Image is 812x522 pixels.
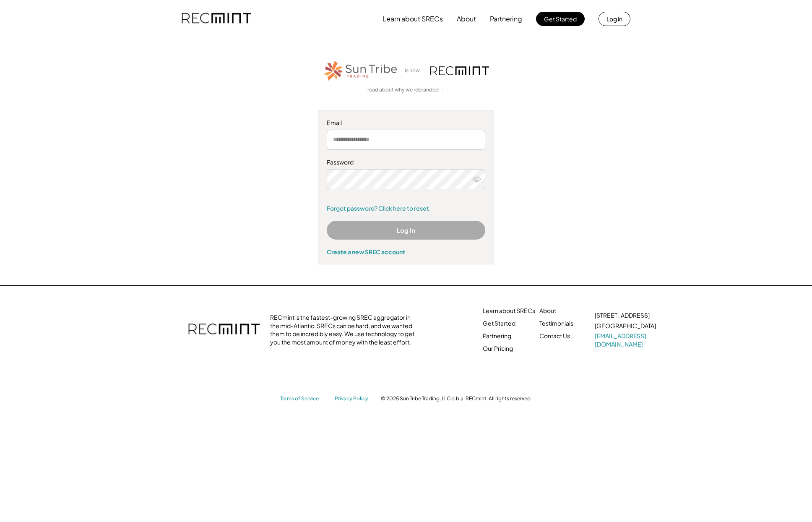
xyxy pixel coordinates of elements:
[595,332,658,348] a: [EMAIL_ADDRESS][DOMAIN_NAME]
[327,119,485,127] div: Email
[536,12,585,26] button: Get Started
[483,332,511,340] a: Partnering
[539,332,570,340] a: Contact Us
[383,10,443,27] button: Learn about SRECs
[182,5,251,33] img: recmint-logotype%403x.png
[280,395,326,402] a: Terms of Service
[430,66,489,75] img: recmint-logotype%403x.png
[483,345,513,353] a: Our Pricing
[381,395,532,402] div: © 2025 Sun Tribe Trading, LLC d.b.a. RECmint. All rights reserved.
[595,322,656,330] div: [GEOGRAPHIC_DATA]
[327,204,485,213] a: Forgot password? Click here to reset.
[327,221,485,240] button: Log In
[335,395,372,402] a: Privacy Policy
[270,313,419,346] div: RECmint is the fastest-growing SREC aggregator in the mid-Atlantic. SRECs can be hard, and we wan...
[599,12,630,26] button: Log in
[539,319,573,328] a: Testimonials
[483,319,515,328] a: Get Started
[327,158,485,167] div: Password
[490,10,522,27] button: Partnering
[403,67,426,74] div: is now
[483,307,535,315] a: Learn about SRECs
[323,59,398,82] img: STT_Horizontal_Logo%2B-%2BColor.png
[595,311,650,320] div: [STREET_ADDRESS]
[188,315,260,345] img: recmint-logotype%403x.png
[327,248,485,256] div: Create a new SREC account
[539,307,556,315] a: About
[457,10,476,27] button: About
[367,86,445,94] a: read about why we rebranded →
